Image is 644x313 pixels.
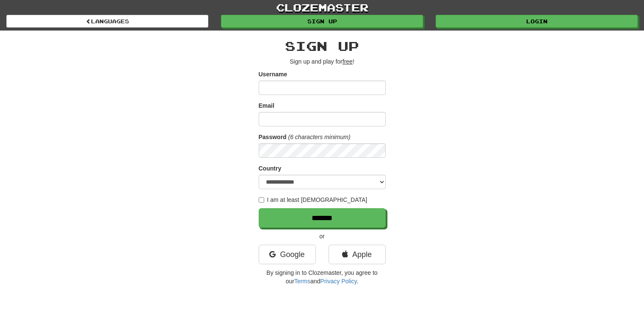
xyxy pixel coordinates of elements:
p: Sign up and play for ! [259,57,386,66]
a: Apple [329,245,386,264]
em: (6 characters minimum) [288,134,351,140]
a: Languages [6,15,208,28]
a: Sign up [221,15,423,28]
a: Google [259,245,316,264]
label: Password [259,133,287,141]
a: Login [436,15,638,28]
input: I am at least [DEMOGRAPHIC_DATA] [259,197,264,203]
h2: Sign up [259,39,386,53]
p: By signing in to Clozemaster, you agree to our and . [259,268,386,285]
label: Country [259,164,282,173]
label: Email [259,101,274,110]
u: free [343,58,353,65]
label: I am at least [DEMOGRAPHIC_DATA] [259,196,368,204]
a: Privacy Policy [320,278,357,285]
a: Terms [294,278,310,285]
label: Username [259,70,287,78]
p: or [259,232,386,240]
